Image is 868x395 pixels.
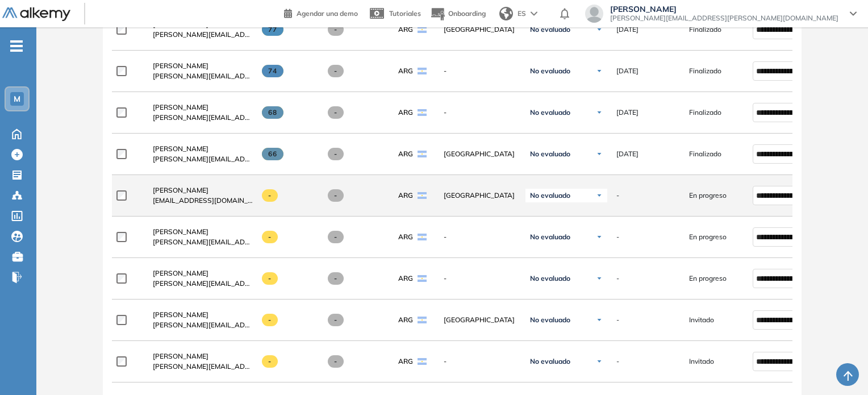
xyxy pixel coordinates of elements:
[530,191,570,200] span: No evaluado
[531,11,537,16] img: arrow
[262,106,284,119] span: 68
[153,320,253,330] span: [PERSON_NAME][EMAIL_ADDRESS][PERSON_NAME][DOMAIN_NAME]
[153,61,253,71] a: [PERSON_NAME]
[153,310,253,320] a: [PERSON_NAME]
[616,24,639,35] span: [DATE]
[153,71,253,81] span: [PERSON_NAME][EMAIL_ADDRESS][DOMAIN_NAME]
[596,109,603,116] img: Ícono de flecha
[530,274,570,283] span: No evaluado
[328,23,344,36] span: -
[398,66,413,76] span: ARG
[616,107,639,118] span: [DATE]
[10,45,23,47] i: -
[444,315,516,325] span: [GEOGRAPHIC_DATA]
[596,317,603,323] img: Ícono de flecha
[328,272,344,285] span: -
[530,315,570,325] span: No evaluado
[153,269,208,277] span: [PERSON_NAME]
[153,154,253,164] span: [PERSON_NAME][EMAIL_ADDRESS][PERSON_NAME][DOMAIN_NAME]
[689,24,721,35] span: Finalizado
[530,108,570,117] span: No evaluado
[153,144,253,154] a: [PERSON_NAME]
[444,273,516,284] span: -
[2,7,70,22] img: Logo
[689,66,721,76] span: Finalizado
[297,9,358,18] span: Agendar una demo
[153,361,253,372] span: [PERSON_NAME][EMAIL_ADDRESS][DOMAIN_NAME]
[616,190,619,201] span: -
[689,149,721,159] span: Finalizado
[596,26,603,33] img: Ícono de flecha
[444,190,516,201] span: [GEOGRAPHIC_DATA]
[153,351,253,361] a: [PERSON_NAME]
[328,106,344,119] span: -
[596,192,603,199] img: Ícono de flecha
[398,273,413,284] span: ARG
[153,103,208,111] span: [PERSON_NAME]
[430,2,486,26] button: Onboarding
[262,65,284,77] span: 74
[418,234,427,240] img: ARG
[616,66,639,76] span: [DATE]
[153,61,208,70] span: [PERSON_NAME]
[328,355,344,368] span: -
[328,65,344,77] span: -
[153,113,253,123] span: [PERSON_NAME][EMAIL_ADDRESS][PERSON_NAME][DOMAIN_NAME]
[153,186,208,194] span: [PERSON_NAME]
[418,109,427,116] img: ARG
[610,5,838,14] span: [PERSON_NAME]
[596,234,603,240] img: Ícono de flecha
[418,275,427,282] img: ARG
[153,237,253,247] span: [PERSON_NAME][EMAIL_ADDRESS][DOMAIN_NAME]
[398,149,413,159] span: ARG
[530,25,570,34] span: No evaluado
[262,23,284,36] span: 77
[596,275,603,282] img: Ícono de flecha
[262,189,278,202] span: -
[444,66,516,76] span: -
[328,314,344,326] span: -
[418,358,427,365] img: ARG
[153,30,253,40] span: [PERSON_NAME][EMAIL_ADDRESS][PERSON_NAME][DOMAIN_NAME]
[153,102,253,113] a: [PERSON_NAME]
[153,144,208,153] span: [PERSON_NAME]
[530,66,570,76] span: No evaluado
[596,68,603,74] img: Ícono de flecha
[284,6,358,19] a: Agendar una demo
[262,231,278,243] span: -
[418,68,427,74] img: ARG
[153,196,253,206] span: [EMAIL_ADDRESS][DOMAIN_NAME]
[153,20,208,28] span: [PERSON_NAME]
[153,227,208,236] span: [PERSON_NAME]
[689,273,727,284] span: En progreso
[153,227,253,237] a: [PERSON_NAME]
[689,190,727,201] span: En progreso
[328,148,344,160] span: -
[262,148,284,160] span: 66
[418,192,427,199] img: ARG
[610,14,838,23] span: [PERSON_NAME][EMAIL_ADDRESS][PERSON_NAME][DOMAIN_NAME]
[398,190,413,201] span: ARG
[14,94,20,103] span: M
[398,315,413,325] span: ARG
[616,356,619,367] span: -
[530,357,570,366] span: No evaluado
[444,232,516,242] span: -
[689,315,714,325] span: Invitado
[153,352,208,360] span: [PERSON_NAME]
[262,272,278,285] span: -
[689,232,727,242] span: En progreso
[153,268,253,278] a: [PERSON_NAME]
[418,26,427,33] img: ARG
[444,356,516,367] span: -
[398,356,413,367] span: ARG
[530,232,570,242] span: No evaluado
[328,189,344,202] span: -
[389,9,421,18] span: Tutoriales
[689,356,714,367] span: Invitado
[499,7,513,20] img: world
[418,317,427,323] img: ARG
[444,107,516,118] span: -
[398,107,413,118] span: ARG
[328,231,344,243] span: -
